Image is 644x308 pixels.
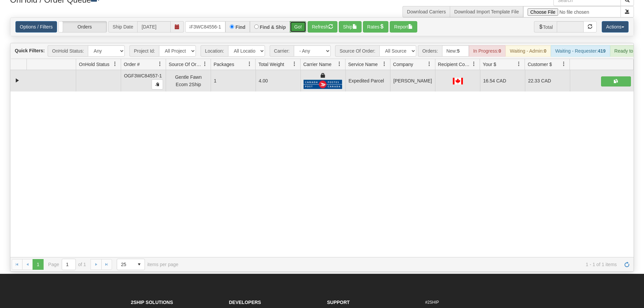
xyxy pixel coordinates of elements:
[154,58,166,70] a: Order # filter column settings
[289,58,300,70] a: Total Weight filter column settings
[214,61,234,68] span: Packages
[258,61,284,68] span: Total Weight
[260,25,286,29] label: Find & Ship
[393,61,413,68] span: Company
[15,47,45,54] label: Quick Filters:
[425,300,514,305] h6: #2SHIP
[327,300,350,305] strong: Support
[33,259,43,270] span: Page 1
[108,21,137,33] span: Ship Date
[469,45,505,57] div: In Progress:
[528,61,552,68] span: Customer $
[390,70,435,91] td: [PERSON_NAME]
[15,21,57,33] a: Options / Filters
[199,58,211,70] a: Source Of Order filter column settings
[10,43,634,59] div: grid toolbar
[345,70,390,91] td: Expedited Parcel
[335,45,379,57] span: Source Of Order:
[188,262,617,267] span: 1 - 1 of 1 items
[117,259,145,270] span: Page sizes drop down
[308,21,337,33] button: Refresh
[79,61,109,68] span: OnHold Status
[622,259,632,270] a: Refresh
[129,45,159,57] span: Project Id:
[379,58,390,70] a: Service Name filter column settings
[121,261,130,268] span: 25
[558,58,570,70] a: Customer $ filter column settings
[513,58,525,70] a: Your $ filter column settings
[598,48,605,54] strong: 419
[601,76,631,86] button: Shipping Documents
[131,300,173,305] strong: 2Ship Solutions
[259,78,268,83] span: 4.00
[602,21,629,33] button: Actions
[424,58,435,70] a: Company filter column settings
[169,61,202,68] span: Source Of Order
[59,21,107,32] label: Orders
[505,45,551,57] div: Waiting - Admin:
[124,61,140,68] span: Order #
[442,45,469,57] div: New:
[244,58,255,70] a: Packages filter column settings
[334,58,345,70] a: Carrier Name filter column settings
[290,21,306,33] button: Go!
[348,61,378,68] span: Service Name
[48,259,86,270] span: Page of 1
[407,9,446,14] a: Download Carriers
[498,48,501,54] strong: 0
[454,9,519,14] a: Download Import Template File
[124,73,162,78] span: OGF3WC84557-1
[235,25,246,29] label: Find
[109,58,121,70] a: OnHold Status filter column settings
[523,6,621,17] input: Import
[457,48,460,54] strong: 5
[468,58,480,70] a: Recipient Country filter column settings
[390,21,417,33] button: Report
[483,61,496,68] span: Your $
[534,21,557,33] span: Total
[363,21,389,33] button: Rates
[438,61,472,68] span: Recipient Country
[525,70,570,91] td: 22.33 CAD
[185,21,225,33] input: Order #
[48,45,88,57] span: OnHold Status:
[13,76,21,85] a: Collapse
[418,45,442,57] span: Orders:
[453,78,463,84] img: CA
[551,45,610,57] div: Waiting - Requester:
[214,78,216,83] span: 1
[304,79,342,89] img: Canada Post
[134,259,145,270] span: select
[201,45,228,57] span: Location:
[480,70,525,91] td: 16.54 CAD
[270,45,294,57] span: Carrier:
[169,73,208,88] div: Gentle Fawn Ecom 2Ship
[303,61,331,68] span: Carrier Name
[229,300,261,305] strong: Developers
[62,259,75,270] input: Page 1
[152,79,163,89] button: Copy to clipboard
[544,48,546,54] strong: 0
[117,259,178,270] span: items per page
[339,21,362,33] button: Ship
